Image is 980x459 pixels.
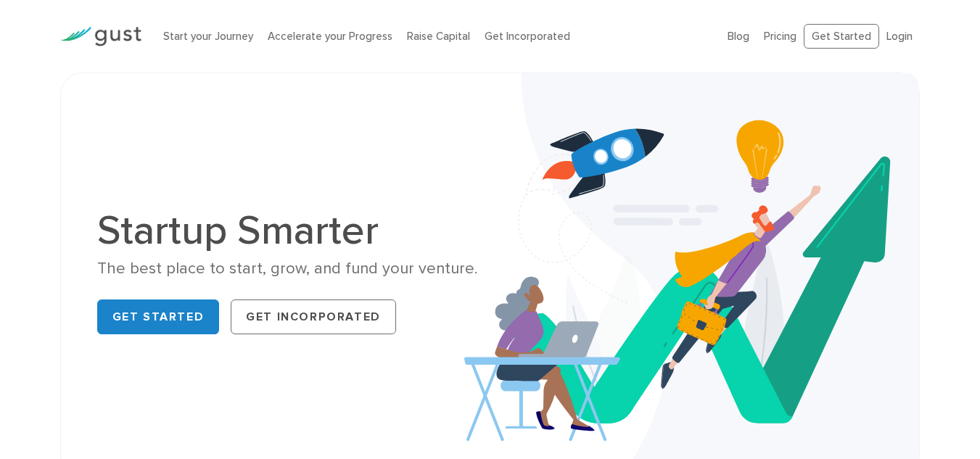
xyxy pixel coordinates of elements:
[97,258,479,279] div: The best place to start, grow, and fund your venture.
[764,30,796,43] a: Pricing
[97,210,479,251] h1: Startup Smarter
[60,27,141,46] img: Gust Logo
[231,299,396,334] a: Get Incorporated
[97,299,220,334] a: Get Started
[163,30,253,43] a: Start your Journey
[804,24,879,49] a: Get Started
[886,30,913,43] a: Login
[407,30,470,43] a: Raise Capital
[268,30,392,43] a: Accelerate your Progress
[728,30,749,43] a: Blog
[485,30,570,43] a: Get Incorporated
